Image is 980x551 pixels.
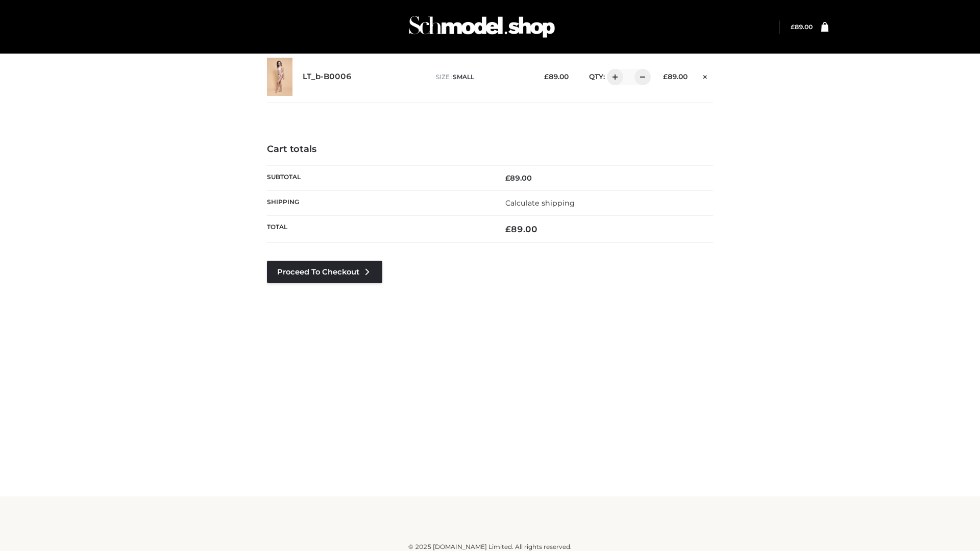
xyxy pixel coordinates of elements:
th: Subtotal [267,165,490,190]
a: Proceed to Checkout [267,261,382,283]
img: Schmodel Admin 964 [405,7,558,47]
th: Total [267,216,490,243]
bdi: 89.00 [505,224,537,234]
span: £ [505,224,511,234]
h4: Cart totals [267,144,713,155]
a: £89.00 [791,23,813,31]
span: £ [544,72,549,81]
a: LT_b-B0006 [303,72,352,82]
p: size : [436,72,528,82]
bdi: 89.00 [505,173,532,183]
span: £ [505,173,510,183]
span: £ [791,23,795,31]
a: Remove this item [698,69,713,82]
th: Shipping [267,190,490,215]
a: Calculate shipping [505,198,575,208]
span: SMALL [453,73,474,81]
bdi: 89.00 [791,23,813,31]
div: QTY: [579,69,647,85]
bdi: 89.00 [544,72,569,81]
bdi: 89.00 [663,72,688,81]
span: £ [663,72,668,81]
